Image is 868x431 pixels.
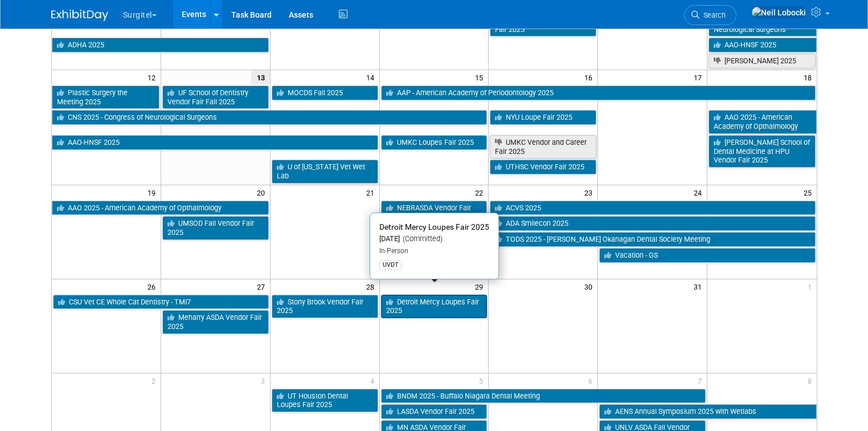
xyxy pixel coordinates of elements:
span: In-Person [379,247,408,255]
a: AAO 2025 - American Academy of Opthalmology [52,201,269,215]
span: 16 [583,70,597,84]
span: 13 [251,70,270,84]
a: LASDA Vendor Fair 2025 [381,404,488,419]
a: [PERSON_NAME] 2025 [709,54,815,68]
span: 12 [146,70,161,84]
span: 18 [803,70,817,84]
span: 8 [806,373,817,388]
a: U of [US_STATE] Vet Wet Lab [272,160,378,183]
span: 29 [474,279,488,294]
span: 22 [474,185,488,200]
a: Meharry ASDA Vendor Fair 2025 [162,310,269,334]
a: NYU Loupe Fair 2025 [490,110,596,125]
span: 17 [693,70,707,84]
img: ExhibitDay [51,10,108,21]
span: 3 [260,373,270,388]
span: 5 [478,373,488,388]
span: Search [699,11,726,19]
a: Search [684,5,736,25]
span: 2 [150,373,161,388]
div: [DATE] [379,234,489,244]
a: Stony Brook Vendor Fair 2025 [272,295,378,318]
a: UMKC Loupes Fair 2025 [381,135,488,150]
a: UMKC Vendor and Career Fair 2025 [490,135,596,158]
span: 26 [146,279,161,294]
span: 24 [693,185,707,200]
a: AAO-HNSF 2025 [709,38,816,52]
a: ADA Smilecon 2025 [490,216,815,231]
a: BNDM 2025 - Buffalo Niagara Dental Meeting [381,389,706,404]
a: UT Houston Dental Loupes Fair 2025 [272,389,378,412]
a: [PERSON_NAME] School of Dental Medicine at HPU Vendor Fair 2025 [709,135,815,168]
a: TODS 2025 - [PERSON_NAME] Okanagan Dental Society Meeting [490,232,815,247]
span: 30 [583,279,597,294]
a: CNS 2025 - Congress of Neurological Surgeons [52,110,488,125]
a: AAP - American Academy of Periodontology 2025 [381,86,816,100]
a: Plastic Surgery the Meeting 2025 [52,86,159,109]
span: 15 [474,70,488,84]
a: ACVS 2025 [490,201,815,215]
span: 7 [697,373,707,388]
span: 4 [369,373,379,388]
a: UTHSC Vendor Fair 2025 [490,160,596,174]
span: 31 [693,279,707,294]
a: UF School of Dentistry Vendor Fair Fall 2025 [162,86,269,109]
a: NEBRASDA Vendor Fair 2025 [381,201,488,224]
img: Neil Lobocki [751,6,806,19]
span: 27 [256,279,270,294]
a: Detroit Mercy Loupes Fair 2025 [381,295,488,318]
a: AAO-HNSF 2025 [52,135,378,150]
span: 1 [806,279,817,294]
span: 6 [587,373,597,388]
span: Detroit Mercy Loupes Fair 2025 [379,222,489,231]
a: CSU Vet CE Whole Cat Dentistry - TMI7 [53,295,269,310]
span: 23 [583,185,597,200]
a: ADHA 2025 [52,38,269,52]
span: 25 [803,185,817,200]
a: UMSOD Fall Vendor Fair 2025 [162,216,269,239]
div: UVDT [379,260,402,270]
a: AAO 2025 - American Academy of Opthalmology [709,110,816,133]
span: 21 [365,185,379,200]
span: 20 [256,185,270,200]
a: MOCDS Fall 2025 [272,86,378,100]
a: AENS Annual Symposium 2025 with Wetlabs [599,404,816,419]
span: 28 [365,279,379,294]
span: 19 [146,185,161,200]
a: Vacation - GS [599,248,815,263]
span: 14 [365,70,379,84]
span: (Committed) [400,234,443,243]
